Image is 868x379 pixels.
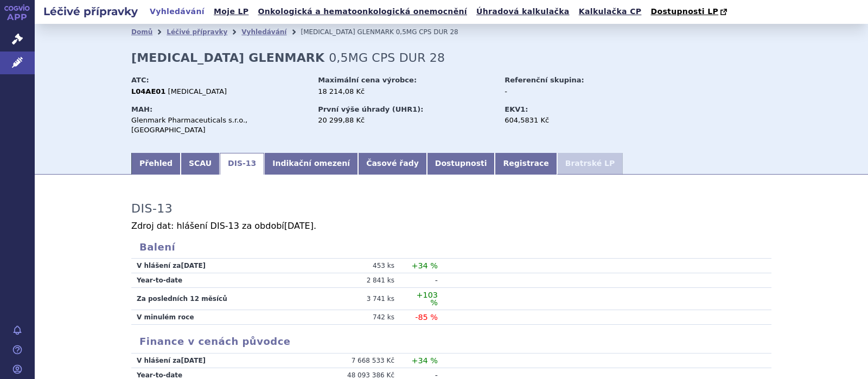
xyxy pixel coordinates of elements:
a: Vyhledávání [146,4,208,19]
a: Přehled [131,153,181,175]
span: [DATE] [181,357,206,364]
a: Onkologická a hematoonkologická onemocnění [254,4,470,19]
a: Dostupnosti [427,153,495,175]
strong: ATC: [131,76,149,84]
a: Vyhledávání [241,28,286,36]
span: [DATE] [181,262,206,269]
div: 18 214,08 Kč [318,87,494,97]
td: 453 ks [321,259,403,273]
a: DIS-13 [220,153,264,175]
a: Kalkulačka CP [576,4,645,19]
td: V hlášení za [131,259,321,273]
strong: MAH: [131,105,152,113]
strong: [MEDICAL_DATA] GLENMARK [131,51,324,65]
td: V hlášení za [131,354,321,368]
strong: Maximální cena výrobce: [318,76,417,84]
a: Úhradová kalkulačka [473,4,573,19]
td: 3 741 ks [321,288,403,310]
a: Registrace [495,153,557,175]
span: 0,5MG CPS DUR 28 [329,51,445,65]
div: 604,5831 Kč [505,115,627,125]
span: -85 % [415,313,438,322]
div: - [505,87,627,97]
td: 7 668 533 Kč [321,354,403,368]
div: 20 299,88 Kč [318,115,494,125]
h3: Finance v cenách původce [131,336,771,348]
a: Indikační omezení [264,153,358,175]
span: +103 % [416,291,438,307]
span: +34 % [411,356,438,365]
a: Moje LP [210,4,252,19]
a: Dostupnosti LP [647,4,732,20]
h3: Balení [131,241,771,253]
h3: DIS-13 [131,202,173,216]
span: +34 % [411,261,438,270]
a: Časové řady [358,153,427,175]
td: - [403,273,438,288]
strong: Referenční skupina: [505,76,584,84]
strong: První výše úhrady (UHR1): [318,105,423,113]
td: V minulém roce [131,310,321,325]
td: Year-to-date [131,273,321,288]
strong: L04AE01 [131,87,165,95]
p: Zdroj dat: hlášení DIS-13 za období . [131,222,771,230]
a: Domů [131,28,152,36]
strong: EKV1: [505,105,528,113]
td: 742 ks [321,310,403,325]
span: [MEDICAL_DATA] GLENMARK [301,28,393,36]
td: 2 841 ks [321,273,403,288]
a: Léčivé přípravky [167,28,227,36]
td: Za posledních 12 měsíců [131,288,321,310]
span: [MEDICAL_DATA] [168,87,227,95]
h2: Léčivé přípravky [35,4,146,19]
div: Glenmark Pharmaceuticals s.r.o., [GEOGRAPHIC_DATA] [131,115,308,135]
span: 0,5MG CPS DUR 28 [396,28,458,36]
a: SCAU [181,153,220,175]
span: Dostupnosti LP [650,7,718,16]
span: [DATE] [284,221,314,231]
